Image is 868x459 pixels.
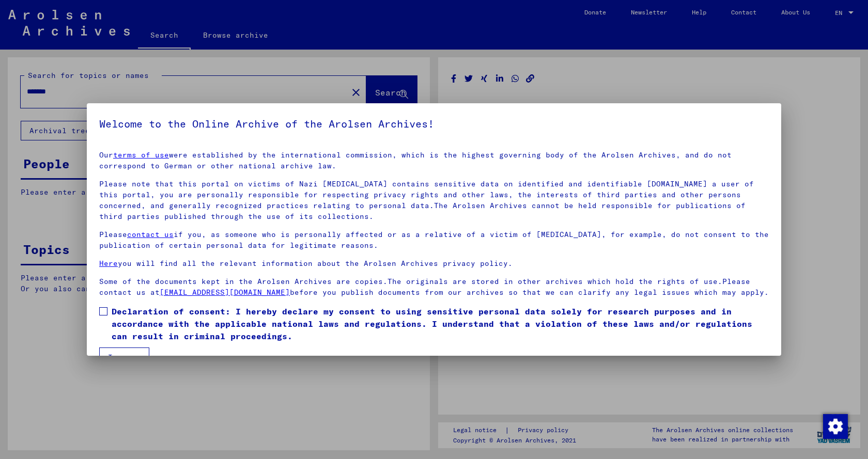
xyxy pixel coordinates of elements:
[113,150,169,160] a: terms of use
[823,414,848,439] img: Change consent
[99,179,769,222] p: Please note that this portal on victims of Nazi [MEDICAL_DATA] contains sensitive data on identif...
[99,229,769,251] p: Please if you, as someone who is personally affected or as a relative of a victim of [MEDICAL_DAT...
[99,259,118,268] a: Here
[99,150,769,171] p: Our were established by the international commission, which is the highest governing body of the ...
[99,347,149,367] button: I agree
[99,116,769,132] h5: Welcome to the Online Archive of the Arolsen Archives!
[99,258,769,269] p: you will find all the relevant information about the Arolsen Archives privacy policy.
[99,276,769,298] p: Some of the documents kept in the Arolsen Archives are copies.The originals are stored in other a...
[127,230,174,239] a: contact us
[160,288,290,297] a: [EMAIL_ADDRESS][DOMAIN_NAME]
[112,305,769,342] span: Declaration of consent: I hereby declare my consent to using sensitive personal data solely for r...
[823,414,847,438] div: Change consent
